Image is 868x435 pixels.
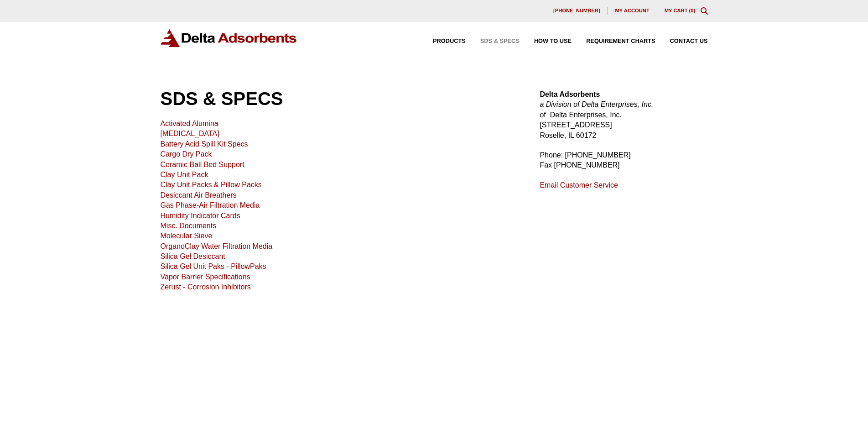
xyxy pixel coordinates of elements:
[466,38,520,44] a: SDS & SPECS
[161,201,260,209] a: Gas Phase-Air Filtration Media
[615,8,650,13] span: My account
[161,89,518,108] h1: SDS & SPECS
[161,130,219,137] a: [MEDICAL_DATA]
[161,120,218,127] a: Activated Alumina
[161,222,217,230] a: Misc. Documents
[534,38,572,44] span: How to Use
[161,273,250,281] a: Vapor Barrier Specifications
[161,29,297,47] img: Delta Adsorbents
[161,181,262,189] a: Clay Unit Packs & Pillow Packs
[572,38,655,44] a: Requirement Charts
[540,150,707,171] p: Phone: [PHONE_NUMBER] Fax [PHONE_NUMBER]
[540,181,618,189] a: Email Customer Service
[670,38,708,44] span: Contact Us
[161,262,266,270] a: Silica Gel Unit Paks - PillowPaks
[161,242,273,250] a: OrganoClay Water Filtration Media
[161,252,225,260] a: Silica Gel Desiccant
[520,38,572,44] a: How to Use
[540,90,600,98] strong: Delta Adsorbents
[161,140,248,148] a: Battery Acid Spill Kit Specs
[553,8,600,13] span: [PHONE_NUMBER]
[701,7,708,15] div: Toggle Modal Content
[480,38,520,44] span: SDS & SPECS
[608,7,657,15] a: My account
[655,38,708,44] a: Contact Us
[161,150,212,158] a: Cargo Dry Pack
[546,7,608,15] a: [PHONE_NUMBER]
[433,38,466,44] span: Products
[161,232,213,240] a: Molecular Sieve
[586,38,655,44] span: Requirement Charts
[161,283,251,291] a: Zerust - Corrosion Inhibitors
[161,171,208,178] a: Clay Unit Pack
[418,38,466,44] a: Products
[540,89,707,141] p: of Delta Enterprises, Inc. [STREET_ADDRESS] Roselle, IL 60172
[691,8,693,13] span: 0
[665,8,696,13] a: My Cart (0)
[161,212,240,220] a: Humidity Indicator Cards
[540,100,653,108] em: a Division of Delta Enterprises, Inc.
[161,191,237,199] a: Desiccant Air Breathers
[161,161,244,168] a: Ceramic Ball Bed Support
